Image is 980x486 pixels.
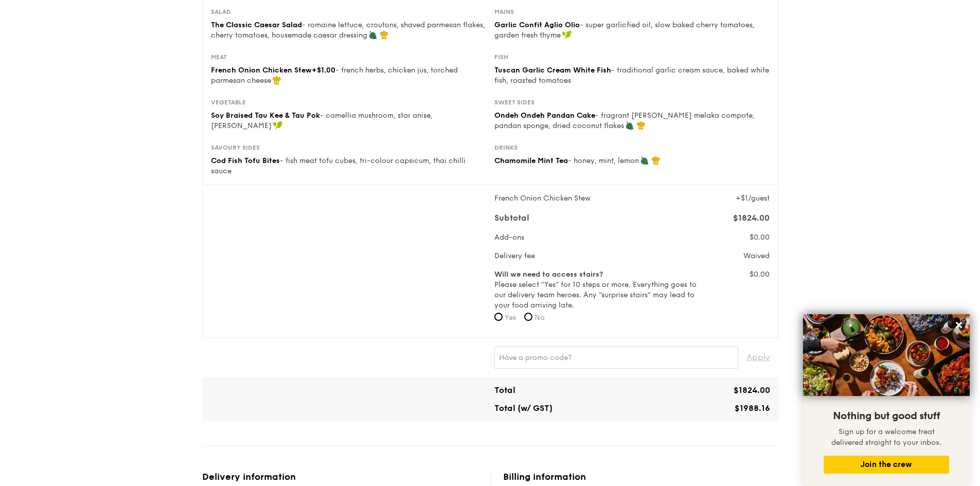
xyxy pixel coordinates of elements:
[824,456,949,474] button: Join the crew
[562,30,572,40] img: icon-vegan.f8ff3823.svg
[494,156,568,165] span: Chamomile Mint Tea
[494,21,755,40] span: - super garlicfied oil, slow baked cherry tomatoes, garden fresh thyme
[211,98,486,106] div: Vegetable
[750,233,770,242] span: $0.00
[494,346,738,369] input: Have a promo code?
[494,269,699,311] label: Please select “Yes” for 10 steps or more. Everything goes to our delivery team heroes. Any “surpr...
[494,251,535,260] span: Delivery fee
[273,121,283,130] img: icon-vegan.f8ff3823.svg
[211,143,486,152] div: Savoury sides
[272,76,281,85] img: icon-chef-hat.a58ddaea.svg
[494,66,769,85] span: - traditional garlic cream sauce, baked white fish, roasted tomatoes
[831,427,941,447] span: Sign up for a welcome treat delivered straight to your inbox.
[211,156,466,175] span: - fish meat tofu cubes, tri-colour capsicum, thai chilli sauce
[833,410,940,422] span: Nothing but good stuff
[750,270,770,279] span: $0.00
[746,346,770,369] span: Apply
[211,111,320,120] span: ⁠Soy Braised Tau Kee & Tau Pok
[494,143,770,152] div: Drinks
[494,111,595,120] span: Ondeh Ondeh Pandan Cake
[494,233,524,242] span: Add-ons
[494,194,591,203] span: French Onion Chicken Stew
[494,53,770,61] div: Fish
[524,313,532,321] input: No
[735,403,770,413] span: $1988.16
[211,156,280,165] span: Cod Fish Tofu Bites
[505,313,516,322] span: Yes
[625,121,634,130] img: icon-vegetarian.fe4039eb.svg
[211,21,302,29] span: The Classic Caesar Salad
[211,8,486,16] div: Salad
[733,213,770,223] span: $1824.00
[494,313,503,321] input: Yes
[736,194,770,203] span: +$1/guest
[494,111,755,130] span: - fragrant [PERSON_NAME] melaka compote, pandan sponge, dried coconut flakes
[494,213,529,223] span: Subtotal
[312,66,335,75] span: +$1.00
[211,66,312,75] span: French Onion Chicken Stew
[743,251,770,260] span: Waived
[211,21,485,40] span: - romaine lettuce, croutons, shaved parmesan flakes, cherry tomatoes, housemade caesar dressing
[651,156,661,165] img: icon-chef-hat.a58ddaea.svg
[494,98,770,106] div: Sweet sides
[503,471,586,482] span: Billing information
[380,30,389,40] img: icon-chef-hat.a58ddaea.svg
[494,8,770,16] div: Mains
[211,53,486,61] div: Meat
[803,314,970,396] img: DSC07876-Edit02-Large.jpeg
[568,156,639,165] span: - honey, mint, lemon
[494,21,580,29] span: Garlic Confit Aglio Olio
[494,66,611,75] span: Tuscan Garlic Cream White Fish
[534,313,545,322] span: No
[734,385,770,395] span: $1824.00
[211,111,433,130] span: - camellia mushroom, star anise, [PERSON_NAME]
[951,317,967,333] button: Close
[368,30,378,40] img: icon-vegetarian.fe4039eb.svg
[494,385,515,395] span: Total
[640,156,649,165] img: icon-vegetarian.fe4039eb.svg
[636,121,646,130] img: icon-chef-hat.a58ddaea.svg
[202,471,296,482] span: Delivery information
[494,270,603,279] b: Will we need to access stairs?
[494,403,553,413] span: Total (w/ GST)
